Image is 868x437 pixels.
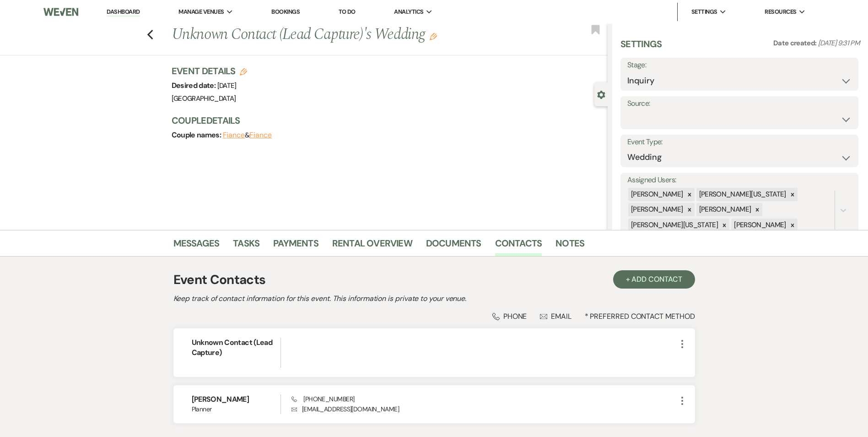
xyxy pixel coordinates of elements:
button: Close lead details [597,90,605,98]
a: Documents [426,236,481,256]
span: Desired date: [172,81,217,90]
span: Resources [765,7,796,16]
a: Contacts [495,236,542,256]
label: Event Type: [627,136,852,149]
a: Bookings [271,8,300,16]
label: Assigned Users: [627,174,852,187]
span: [DATE] 9:31 PM [818,38,860,48]
a: Notes [555,236,584,256]
div: [PERSON_NAME] [628,188,685,201]
a: To Do [339,8,356,16]
span: & [223,131,272,140]
span: Couple names: [172,130,223,140]
h3: Settings [620,38,662,58]
div: Email [540,311,571,321]
span: [DATE] [217,81,237,90]
div: [PERSON_NAME][US_STATE] [696,188,787,201]
button: Edit [430,32,437,40]
span: Settings [691,7,717,16]
h1: Event Contacts [173,270,266,290]
span: Manage Venues [178,7,224,16]
div: [PERSON_NAME] [696,203,753,216]
p: [EMAIL_ADDRESS][DOMAIN_NAME] [291,404,676,414]
h6: [PERSON_NAME] [192,394,281,404]
h6: Unknown Contact (Lead Capture) [192,338,281,358]
div: [PERSON_NAME] [628,203,685,216]
label: Source: [627,97,852,110]
span: Planner [192,404,281,414]
a: Messages [173,236,220,256]
h3: Event Details [172,65,248,77]
div: * Preferred Contact Method [173,311,695,321]
button: + Add Contact [613,270,695,289]
h3: Couple Details [172,114,598,127]
a: Dashboard [107,8,140,16]
a: Tasks [233,236,259,256]
span: Date created: [773,38,818,48]
div: [PERSON_NAME][US_STATE] [628,218,719,232]
div: Phone [492,311,527,321]
span: Analytics [394,7,423,16]
h1: Unknown Contact (Lead Capture)'s Wedding [172,24,517,46]
a: Rental Overview [332,236,412,256]
span: [PHONE_NUMBER] [291,395,354,403]
label: Stage: [627,59,852,72]
h2: Keep track of contact information for this event. This information is private to your venue. [173,293,695,304]
button: Fiance [249,131,272,139]
img: Weven Logo [43,2,78,22]
a: Payments [273,236,318,256]
span: [GEOGRAPHIC_DATA] [172,94,236,103]
div: [PERSON_NAME] [731,218,787,232]
button: Fiance [223,131,245,139]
